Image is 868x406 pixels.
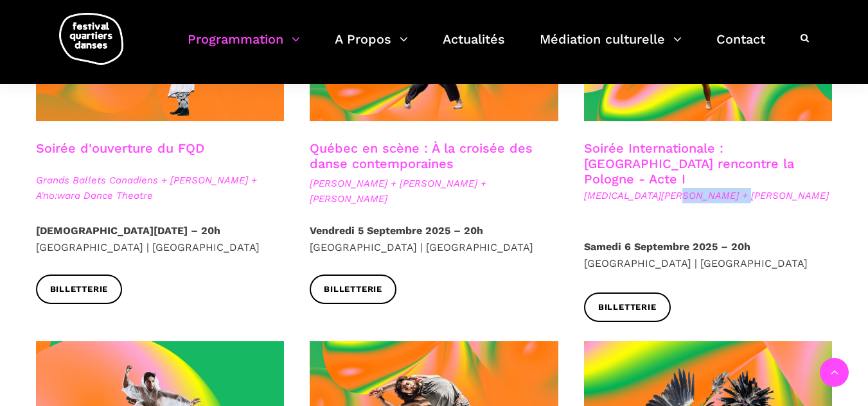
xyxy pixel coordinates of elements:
[36,173,285,203] span: Grands Ballets Canadiens + [PERSON_NAME] + A'no:wara Dance Theatre
[540,28,682,66] a: Médiation culturelle
[335,28,408,66] a: A Propos
[584,188,833,203] span: [MEDICAL_DATA][PERSON_NAME] + [PERSON_NAME]
[310,140,533,171] a: Québec en scène : À la croisée des danse contemporaines
[584,140,794,187] a: Soirée Internationale : [GEOGRAPHIC_DATA] rencontre la Pologne - Acte I
[310,223,558,255] p: [GEOGRAPHIC_DATA] | [GEOGRAPHIC_DATA]
[36,223,285,255] p: [GEOGRAPHIC_DATA] | [GEOGRAPHIC_DATA]
[310,176,558,207] span: [PERSON_NAME] + [PERSON_NAME] + [PERSON_NAME]
[443,28,505,66] a: Actualités
[324,283,382,296] span: Billetterie
[59,13,123,65] img: logo-fqd-med
[716,28,765,66] a: Contact
[36,140,204,156] a: Soirée d'ouverture du FQD
[36,224,220,237] strong: [DEMOGRAPHIC_DATA][DATE] – 20h
[584,241,750,253] strong: Samedi 6 Septembre 2025 – 20h
[36,275,123,303] a: Billetterie
[584,239,833,271] p: [GEOGRAPHIC_DATA] | [GEOGRAPHIC_DATA]
[584,292,671,321] a: Billetterie
[598,301,657,314] span: Billetterie
[310,224,483,237] strong: Vendredi 5 Septembre 2025 – 20h
[188,28,300,66] a: Programmation
[310,275,396,303] a: Billetterie
[50,283,109,296] span: Billetterie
